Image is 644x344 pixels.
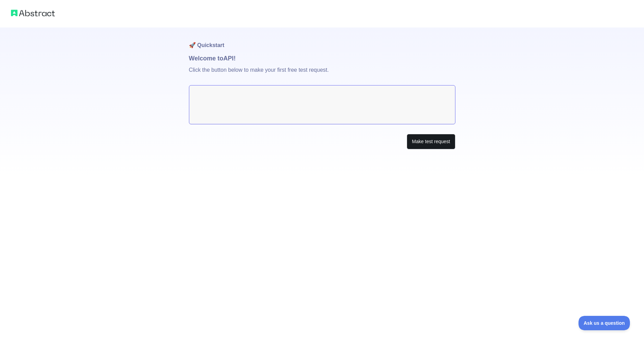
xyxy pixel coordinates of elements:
[11,8,55,18] img: Abstract logo
[189,63,455,85] p: Click the button below to make your first free test request.
[189,27,455,54] h1: 🚀 Quickstart
[407,134,455,149] button: Make test request
[189,54,455,63] h1: Welcome to API!
[579,316,630,330] iframe: Toggle Customer Support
